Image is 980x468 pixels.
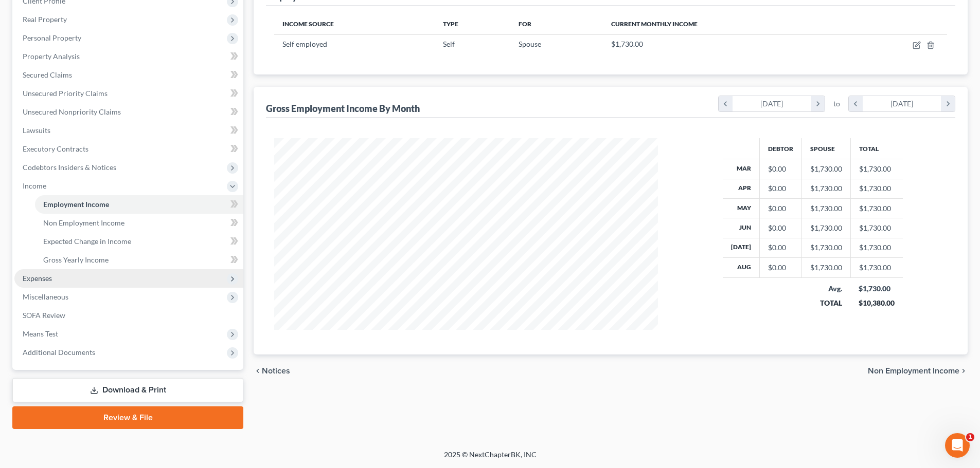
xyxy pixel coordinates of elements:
span: Executory Contracts [23,144,88,153]
td: $1,730.00 [850,159,903,179]
span: Additional Documents [23,348,95,357]
div: $0.00 [768,203,793,214]
span: Secured Claims [23,70,72,79]
i: chevron_right [941,96,955,111]
div: $1,730.00 [859,284,895,294]
div: $1,730.00 [810,183,842,194]
span: Miscellaneous [23,292,68,301]
div: $1,730.00 [810,223,842,233]
span: Non Employment Income [868,367,959,375]
i: chevron_left [719,96,733,111]
div: $0.00 [768,183,793,194]
button: chevron_left Notices [254,367,290,375]
a: Secured Claims [14,66,243,84]
span: Employment Income [43,200,109,209]
a: Property Analysis [14,47,243,66]
div: $1,730.00 [810,164,842,174]
th: May [723,198,760,218]
span: For [519,20,531,28]
i: chevron_right [811,96,825,111]
button: Non Employment Income chevron_right [868,367,968,375]
a: Download & Print [12,378,243,402]
a: Review & File [12,406,243,429]
span: Personal Property [23,33,81,42]
span: Gross Yearly Income [43,255,109,264]
span: Type [443,20,458,28]
span: Income Source [282,20,334,28]
span: Unsecured Priority Claims [23,89,108,98]
div: $10,380.00 [859,298,895,308]
th: Aug [723,258,760,277]
span: Means Test [23,329,58,338]
i: chevron_left [849,96,863,111]
a: Employment Income [35,195,243,214]
a: Lawsuits [14,121,243,140]
span: Spouse [519,40,541,48]
div: Avg. [810,284,842,294]
span: SOFA Review [23,311,65,320]
span: Current Monthly Income [611,20,698,28]
th: Total [850,138,903,159]
iframe: Intercom live chat [945,433,970,458]
span: Unsecured Nonpriority Claims [23,107,121,116]
a: Executory Contracts [14,140,243,158]
span: Expenses [23,274,52,283]
span: Self [443,40,455,48]
span: Income [23,181,46,190]
span: Non Employment Income [43,218,124,227]
span: to [833,99,840,109]
div: TOTAL [810,298,842,308]
td: $1,730.00 [850,238,903,257]
span: Codebtors Insiders & Notices [23,163,116,172]
i: chevron_right [959,367,968,375]
div: $0.00 [768,242,793,253]
span: Notices [262,367,290,375]
span: Lawsuits [23,126,50,135]
span: Expected Change in Income [43,237,131,246]
a: Unsecured Priority Claims [14,84,243,103]
div: $0.00 [768,223,793,233]
td: $1,730.00 [850,258,903,277]
div: $0.00 [768,164,793,174]
span: Real Property [23,15,67,24]
th: [DATE] [723,238,760,257]
div: $1,730.00 [810,203,842,214]
span: 1 [966,433,974,441]
div: Gross Employment Income By Month [266,102,420,115]
th: Apr [723,179,760,198]
div: $0.00 [768,263,793,273]
span: Property Analysis [23,52,80,61]
th: Debtor [759,138,801,159]
i: chevron_left [254,367,262,375]
td: $1,730.00 [850,179,903,198]
span: $1,730.00 [611,40,643,48]
td: $1,730.00 [850,198,903,218]
th: Mar [723,159,760,179]
div: $1,730.00 [810,263,842,273]
div: [DATE] [863,96,941,111]
div: 2025 © NextChapterBK, INC [197,450,783,468]
a: Unsecured Nonpriority Claims [14,103,243,121]
a: Expected Change in Income [35,232,243,251]
td: $1,730.00 [850,218,903,238]
a: Gross Yearly Income [35,251,243,269]
a: SOFA Review [14,306,243,325]
div: $1,730.00 [810,242,842,253]
th: Jun [723,218,760,238]
div: [DATE] [733,96,811,111]
span: Self employed [282,40,327,48]
a: Non Employment Income [35,214,243,232]
th: Spouse [801,138,850,159]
